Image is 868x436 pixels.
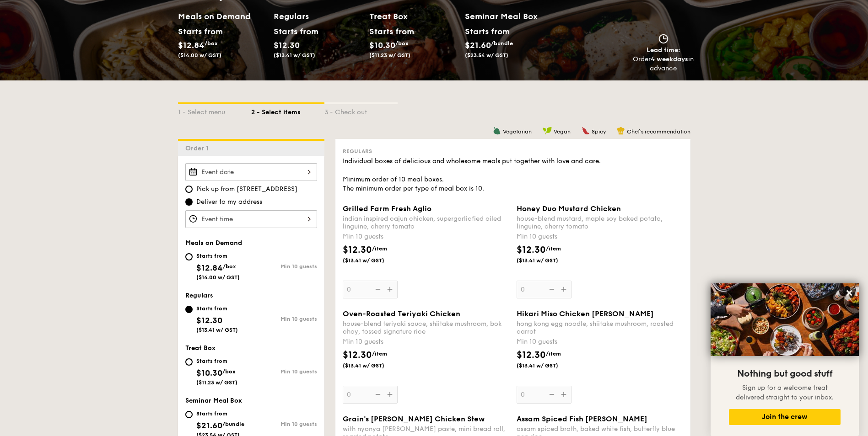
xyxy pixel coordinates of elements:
[196,197,262,207] span: Deliver to my address
[222,421,244,427] span: /bundle
[185,411,193,418] input: Starts from$21.60/bundle($23.54 w/ GST)Min 10 guests
[185,253,193,261] input: Starts from$12.84/box($14.00 w/ GST)Min 10 guests
[196,263,223,273] span: $12.84
[196,185,297,194] span: Pick up from [STREET_ADDRESS]
[324,104,398,117] div: 3 - Check out
[737,368,832,379] span: Nothing but good stuff
[185,186,193,193] input: Pick up from [STREET_ADDRESS]
[196,327,238,333] span: ($13.41 w/ GST)
[647,46,680,54] span: Lead time:
[554,128,571,135] span: Vegan
[491,40,513,47] span: /bundle
[251,421,317,427] div: Min 10 guests
[633,55,694,73] div: Order in advance
[369,52,410,58] span: ($11.23 w/ GST)
[493,127,501,135] img: icon-vegetarian.fe4039eb.svg
[592,128,606,135] span: Spicy
[465,25,509,38] div: Starts from
[582,127,590,135] img: icon-spicy.37a8142b.svg
[617,127,625,135] img: icon-chef-hat.a58ddaea.svg
[465,10,561,23] h2: Seminar Meal Box
[251,316,317,322] div: Min 10 guests
[517,415,647,423] span: Assam Spiced Fish [PERSON_NAME]
[185,292,213,299] span: Regulars
[185,239,242,247] span: Meals on Demand
[657,34,670,44] img: icon-clock.2db775ea.svg
[185,198,193,206] input: Deliver to my address
[343,245,372,255] span: $12.30
[729,409,841,425] button: Join the crew
[185,210,317,228] input: Event time
[372,351,387,357] span: /item
[651,55,688,63] strong: 4 weekdays
[842,286,857,300] button: Close
[343,257,405,264] span: ($13.41 w/ GST)
[503,128,532,135] span: Vegetarian
[711,283,859,356] img: DSC07876-Edit02-Large.jpeg
[178,25,219,38] div: Starts from
[185,397,242,404] span: Seminar Meal Box
[222,368,236,375] span: /box
[178,40,205,50] span: $12.84
[369,40,395,50] span: $10.30
[274,25,314,38] div: Starts from
[185,358,193,366] input: Starts from$10.30/box($11.23 w/ GST)Min 10 guests
[343,204,431,213] span: Grilled Farm Fresh Aglio
[736,384,834,401] span: Sign up for a welcome treat delivered straight to your inbox.
[517,204,621,213] span: Honey Duo Mustard Chicken
[196,368,222,378] span: $10.30
[196,410,244,417] div: Starts from
[178,10,266,23] h2: Meals on Demand
[343,148,372,154] span: Regulars
[343,320,509,335] div: house-blend teriyaki sauce, shiitake mushroom, bok choy, tossed signature rice
[343,362,405,369] span: ($13.41 w/ GST)
[196,357,237,365] div: Starts from
[185,306,193,313] input: Starts from$12.30($13.41 w/ GST)Min 10 guests
[627,128,690,135] span: Chef's recommendation
[343,350,372,361] span: $12.30
[274,52,315,58] span: ($13.41 w/ GST)
[196,420,222,431] span: $21.60
[343,415,485,423] span: Grain's [PERSON_NAME] Chicken Stew
[178,104,251,117] div: 1 - Select menu
[369,10,458,23] h2: Treat Box
[274,10,362,23] h2: Regulars
[517,309,654,318] span: Hikari Miso Chicken [PERSON_NAME]
[517,245,546,255] span: $12.30
[343,157,683,193] div: Individual boxes of delicious and wholesome meals put together with love and care. Minimum order ...
[205,40,218,47] span: /box
[196,379,237,386] span: ($11.23 w/ GST)
[395,40,409,47] span: /box
[543,127,552,135] img: icon-vegan.f8ff3823.svg
[517,362,579,369] span: ($13.41 w/ GST)
[196,274,240,281] span: ($14.00 w/ GST)
[196,252,240,260] div: Starts from
[517,320,683,335] div: hong kong egg noodle, shiitake mushroom, roasted carrot
[343,232,509,241] div: Min 10 guests
[517,232,683,241] div: Min 10 guests
[372,245,387,252] span: /item
[178,52,221,58] span: ($14.00 w/ GST)
[343,337,509,346] div: Min 10 guests
[196,315,222,325] span: $12.30
[517,350,546,361] span: $12.30
[251,263,317,270] div: Min 10 guests
[185,144,212,152] span: Order 1
[546,245,561,252] span: /item
[517,257,579,264] span: ($13.41 w/ GST)
[369,25,410,38] div: Starts from
[465,40,491,50] span: $21.60
[185,344,216,352] span: Treat Box
[185,163,317,181] input: Event date
[546,351,561,357] span: /item
[517,337,683,346] div: Min 10 guests
[274,40,300,50] span: $12.30
[196,305,238,312] div: Starts from
[465,52,508,58] span: ($23.54 w/ GST)
[343,215,509,230] div: indian inspired cajun chicken, supergarlicfied oiled linguine, cherry tomato
[223,263,236,270] span: /box
[517,215,683,230] div: house-blend mustard, maple soy baked potato, linguine, cherry tomato
[343,309,460,318] span: Oven-Roasted Teriyaki Chicken
[251,368,317,375] div: Min 10 guests
[251,104,324,117] div: 2 - Select items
